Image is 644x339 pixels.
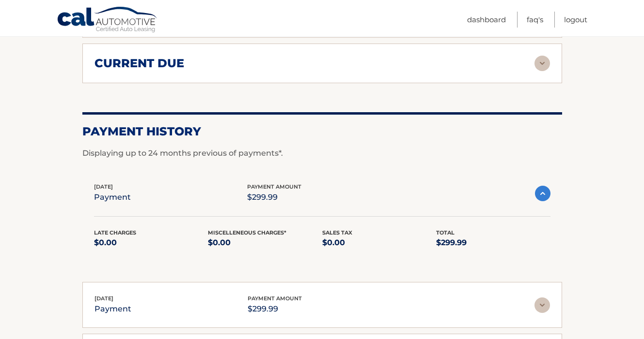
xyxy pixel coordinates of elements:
span: Late Charges [94,229,136,236]
h2: current due [94,56,184,71]
a: Dashboard [467,12,506,28]
p: payment [94,191,131,204]
p: payment [94,302,131,316]
p: $299.99 [247,191,301,204]
h2: Payment History [82,124,562,139]
span: [DATE] [94,183,113,190]
img: accordion-rest.svg [534,56,550,71]
a: FAQ's [527,12,543,28]
img: accordion-rest.svg [534,297,550,313]
span: Sales Tax [322,229,352,236]
p: $0.00 [94,236,208,250]
p: $299.99 [436,236,550,250]
span: Miscelleneous Charges* [208,229,286,236]
p: $0.00 [208,236,322,250]
span: payment amount [248,295,302,302]
span: [DATE] [94,295,113,302]
span: payment amount [247,183,301,190]
a: Cal Automotive [57,6,158,34]
p: $0.00 [322,236,437,250]
span: Total [436,229,455,236]
a: Logout [564,12,587,28]
p: Displaying up to 24 months previous of payments*. [82,147,562,159]
img: accordion-active.svg [535,186,550,201]
p: $299.99 [248,302,302,316]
